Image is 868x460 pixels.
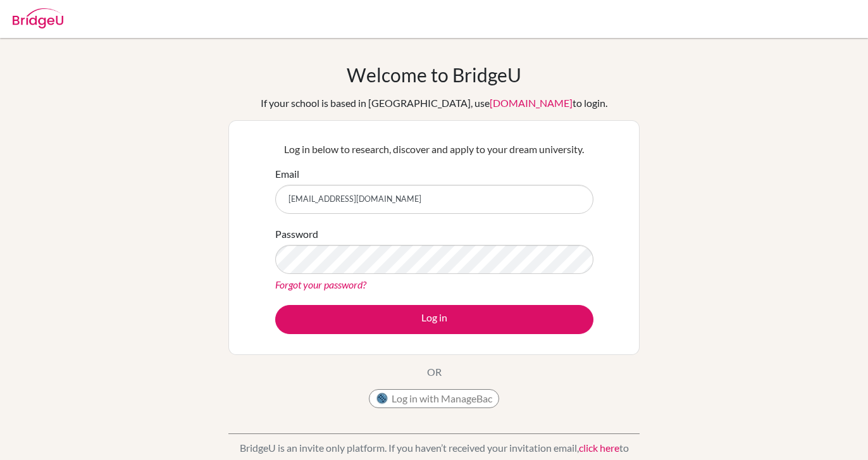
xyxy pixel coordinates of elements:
[275,227,318,242] label: Password
[490,97,573,109] a: [DOMAIN_NAME]
[275,166,299,182] label: Email
[579,442,619,454] a: click here
[275,278,366,290] a: Forgot your password?
[347,63,521,86] h1: Welcome to BridgeU
[13,8,63,28] img: Bridge-U
[427,364,442,380] p: OR
[369,389,499,408] button: Log in with ManageBac
[275,142,593,157] p: Log in below to research, discover and apply to your dream university.
[261,96,607,111] div: If your school is based in [GEOGRAPHIC_DATA], use to login.
[275,305,593,334] button: Log in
